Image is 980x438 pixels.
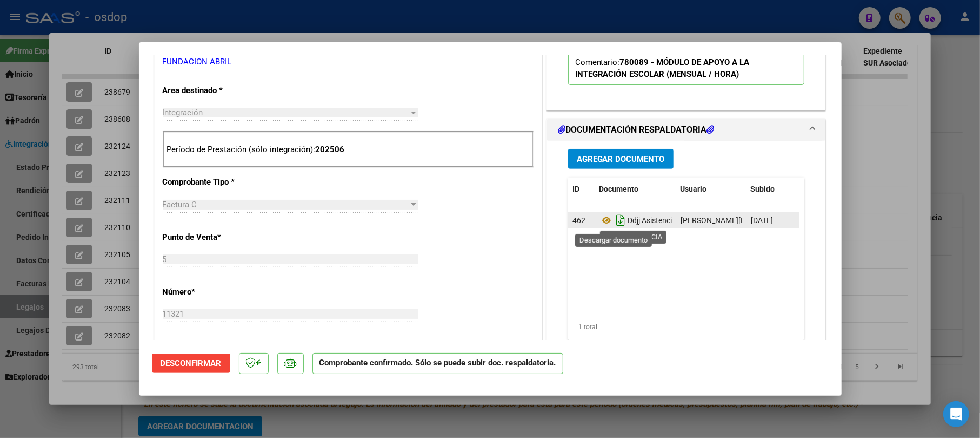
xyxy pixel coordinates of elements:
span: 462 [572,216,585,225]
button: Desconfirmar [152,354,230,373]
button: Agregar Documento [568,149,674,169]
span: Factura C [163,200,197,210]
p: Comprobante confirmado. Sólo se puede subir doc. respaldatoria. [312,353,563,374]
mat-expansion-panel-header: DOCUMENTACIÓN RESPALDATORIA [547,119,826,141]
span: [DATE] [751,216,773,225]
span: Documento [599,185,639,193]
span: Desconfirmar [161,358,222,368]
datatable-header-cell: Subido [746,178,801,201]
span: Agregar Documento [577,154,665,164]
span: [PERSON_NAME][EMAIL_ADDRESS][DOMAIN_NAME] - [PERSON_NAME] [681,216,922,225]
h1: DOCUMENTACIÓN RESPALDATORIA [558,123,715,136]
div: DOCUMENTACIÓN RESPALDATORIA [547,141,826,365]
span: Subido [751,185,775,193]
p: Punto de Venta [163,231,274,244]
strong: 202506 [316,145,345,154]
datatable-header-cell: ID [568,178,595,201]
p: Comprobante Tipo * [163,176,274,188]
div: 1 total [568,313,805,341]
div: Open Intercom Messenger [943,401,969,427]
span: ID [572,185,579,193]
span: Usuario [681,185,707,193]
p: FUNDACION ABRIL [163,56,534,68]
strong: 780089 - MÓDULO DE APOYO A LA INTEGRACIÓN ESCOLAR (MENSUAL / HORA) [575,57,750,79]
span: Ddjj Asistencia [599,216,676,225]
p: Area destinado * [163,84,274,97]
p: Número [163,286,274,298]
datatable-header-cell: Documento [595,178,676,201]
span: Comentario: [575,57,750,79]
p: Período de Prestación (sólo integración): [167,143,529,156]
datatable-header-cell: Usuario [676,178,746,201]
i: Descargar documento [614,212,628,229]
span: Integración [163,108,203,117]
